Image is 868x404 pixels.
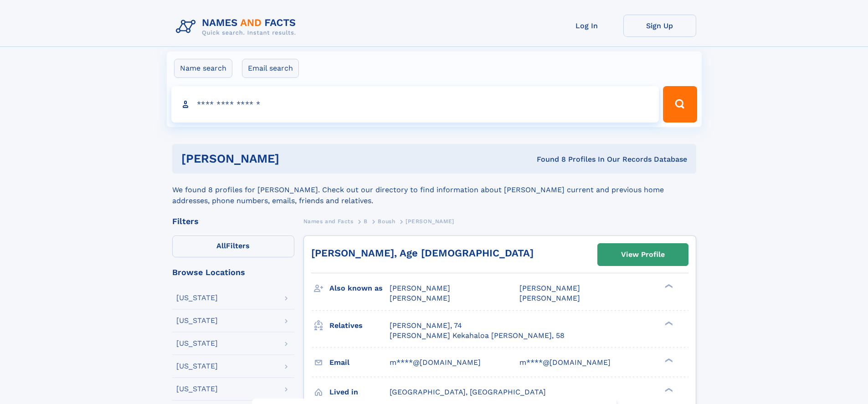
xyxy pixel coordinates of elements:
[663,86,697,123] button: Search Button
[550,15,623,37] a: Log In
[623,15,696,37] a: Sign Up
[663,320,673,326] div: ❯
[364,215,368,227] a: B
[311,247,534,259] a: [PERSON_NAME], Age [DEMOGRAPHIC_DATA]
[390,294,450,302] span: [PERSON_NAME]
[621,244,665,265] div: View Profile
[408,154,687,164] div: Found 8 Profiles In Our Records Database
[303,215,354,227] a: Names and Facts
[176,317,218,324] div: [US_STATE]
[172,174,696,206] div: We found 8 profiles for [PERSON_NAME]. Check out our directory to find information about [PERSON_...
[176,385,218,393] div: [US_STATE]
[172,15,303,39] img: Logo Names and Facts
[329,281,390,296] h3: Also known as
[176,363,218,370] div: [US_STATE]
[378,215,395,227] a: Boush
[172,268,294,276] div: Browse Locations
[663,283,673,289] div: ❯
[172,217,294,225] div: Filters
[390,284,450,292] span: [PERSON_NAME]
[378,218,395,225] span: Boush
[390,331,565,341] a: [PERSON_NAME] Kekahaloa [PERSON_NAME], 58
[406,218,454,225] span: [PERSON_NAME]
[242,59,299,78] label: Email search
[176,294,218,302] div: [US_STATE]
[329,318,390,333] h3: Relatives
[598,244,688,266] a: View Profile
[390,321,462,331] a: [PERSON_NAME], 74
[519,284,580,292] span: [PERSON_NAME]
[329,355,390,370] h3: Email
[390,388,546,396] span: [GEOGRAPHIC_DATA], [GEOGRAPHIC_DATA]
[519,294,580,302] span: [PERSON_NAME]
[364,218,368,225] span: B
[176,340,218,347] div: [US_STATE]
[174,59,232,78] label: Name search
[181,153,408,164] h1: [PERSON_NAME]
[663,357,673,363] div: ❯
[172,235,294,257] label: Filters
[171,86,659,123] input: search input
[663,387,673,393] div: ❯
[216,241,226,250] span: All
[329,384,390,400] h3: Lived in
